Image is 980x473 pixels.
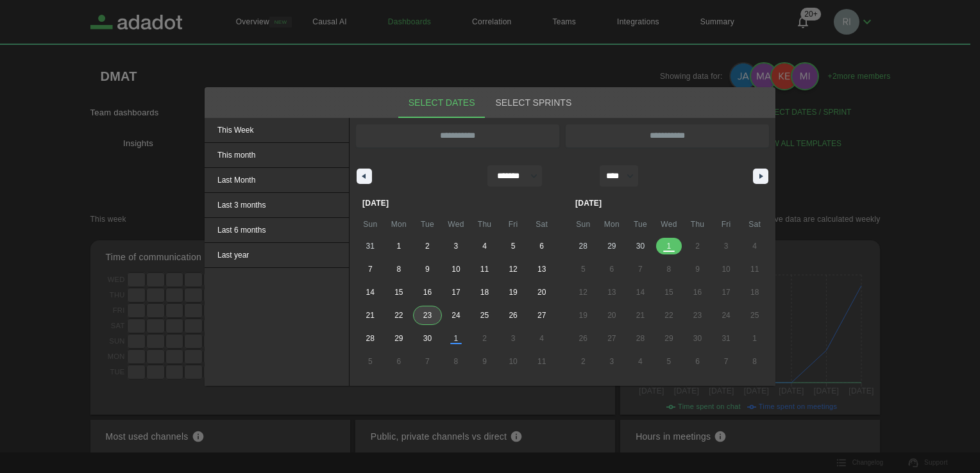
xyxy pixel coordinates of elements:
[539,235,544,258] span: 6
[626,304,655,327] button: 21
[442,235,471,258] button: 3
[712,214,741,235] span: Fri
[425,258,430,281] span: 9
[413,281,442,304] button: 16
[626,327,655,350] button: 28
[394,281,403,304] span: 15
[442,258,471,281] button: 10
[205,193,349,218] button: Last 3 months
[581,258,586,281] span: 5
[527,235,556,258] button: 6
[722,281,730,304] span: 17
[750,258,759,281] span: 11
[385,281,414,304] button: 15
[470,214,499,235] span: Thu
[385,327,414,350] button: 29
[366,327,375,350] span: 28
[722,304,730,327] span: 24
[740,214,769,235] span: Sat
[413,214,442,235] span: Tue
[396,258,401,281] span: 8
[425,235,430,258] span: 2
[205,193,349,217] span: Last 3 months
[470,258,499,281] button: 11
[569,281,598,304] button: 12
[537,258,546,281] span: 13
[579,281,587,304] span: 12
[356,327,385,350] button: 28
[667,258,672,281] span: 8
[598,258,627,281] button: 6
[607,327,616,350] span: 27
[638,258,643,281] span: 7
[598,327,627,350] button: 27
[385,214,414,235] span: Mon
[693,281,702,304] span: 16
[750,281,759,304] span: 18
[695,235,700,258] span: 2
[569,327,598,350] button: 26
[683,327,712,350] button: 30
[385,304,414,327] button: 22
[454,235,459,258] span: 3
[722,327,730,350] span: 31
[683,304,712,327] button: 23
[205,143,349,167] span: This month
[356,281,385,304] button: 14
[598,214,627,235] span: Mon
[356,304,385,327] button: 21
[366,281,375,304] span: 14
[655,304,684,327] button: 22
[598,281,627,304] button: 13
[607,304,616,327] span: 20
[205,168,349,193] button: Last Month
[356,258,385,281] button: 7
[452,304,460,327] span: 24
[636,281,645,304] span: 14
[664,281,673,304] span: 15
[470,235,499,258] button: 4
[712,281,741,304] button: 17
[607,281,616,304] span: 13
[664,304,673,327] span: 22
[655,327,684,350] button: 29
[693,304,702,327] span: 23
[527,214,556,235] span: Sat
[485,87,582,118] button: Select Sprints
[569,214,598,235] span: Sun
[655,258,684,281] button: 8
[205,143,349,168] button: This month
[693,327,702,350] span: 30
[569,192,769,214] div: [DATE]
[683,235,712,258] button: 2
[579,327,587,350] span: 26
[626,214,655,235] span: Tue
[452,281,460,304] span: 17
[537,281,546,304] span: 20
[569,258,598,281] button: 5
[752,235,757,258] span: 4
[509,281,517,304] span: 19
[740,258,769,281] button: 11
[205,218,349,242] span: Last 6 months
[740,281,769,304] button: 18
[499,258,528,281] button: 12
[366,304,375,327] span: 21
[712,327,741,350] button: 31
[205,118,349,142] span: This Week
[205,168,349,192] span: Last Month
[569,304,598,327] button: 19
[423,281,432,304] span: 16
[712,235,741,258] button: 3
[442,281,471,304] button: 17
[394,304,403,327] span: 22
[413,258,442,281] button: 9
[413,304,442,327] button: 23
[598,304,627,327] button: 20
[740,304,769,327] button: 25
[423,327,432,350] span: 30
[667,235,672,258] span: 1
[482,235,487,258] span: 4
[712,258,741,281] button: 10
[609,258,614,281] span: 6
